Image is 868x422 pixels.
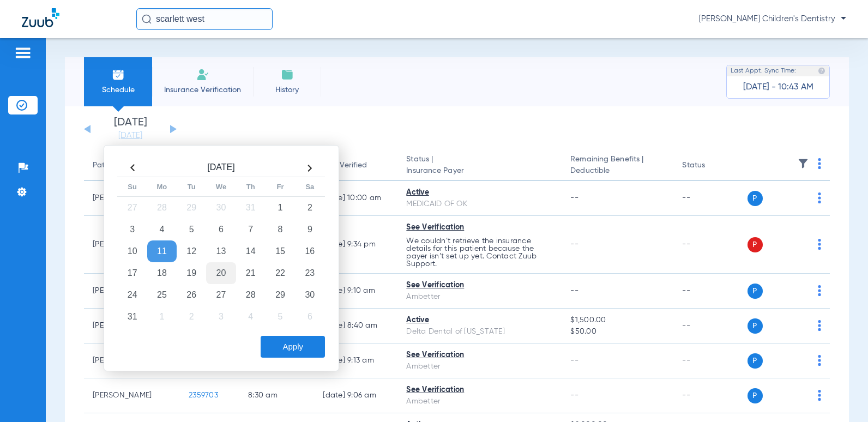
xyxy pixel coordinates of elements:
div: Patient Name [93,160,141,171]
th: [DATE] [147,159,295,177]
img: group-dot-blue.svg [818,192,821,203]
td: [DATE] 9:13 AM [314,343,397,378]
td: 8:30 AM [239,378,314,413]
img: Manual Insurance Verification [196,68,209,81]
td: -- [673,216,747,274]
img: Search Icon [142,14,152,24]
span: P [748,284,763,299]
span: P [748,353,763,369]
td: [PERSON_NAME] [84,378,180,413]
div: Patient Name [93,160,171,171]
span: P [748,388,763,403]
p: We couldn’t retrieve the insurance details for this patient because the payer isn’t set up yet. C... [406,237,553,268]
div: See Verification [406,349,553,361]
div: Ambetter [406,291,553,303]
span: [DATE] - 10:43 AM [743,82,813,93]
span: -- [570,391,578,399]
a: [DATE] [98,130,163,141]
th: Status [673,150,747,181]
span: Last Appt. Sync Time: [731,65,796,76]
td: -- [673,378,747,413]
span: -- [570,357,578,364]
span: -- [570,240,578,248]
img: History [281,68,294,81]
img: Schedule [112,68,125,81]
span: Insurance Verification [160,85,245,95]
span: P [748,191,763,206]
th: Status | [397,150,562,181]
td: -- [673,343,747,378]
td: [DATE] 9:06 AM [314,378,397,413]
iframe: Chat Widget [813,370,868,422]
img: group-dot-blue.svg [818,285,821,296]
img: x.svg [793,239,804,250]
div: Ambetter [406,361,553,372]
img: group-dot-blue.svg [818,355,821,366]
span: $50.00 [570,326,665,337]
span: P [748,237,763,252]
div: Last Verified [323,160,367,171]
td: [DATE] 9:10 AM [314,274,397,309]
th: Remaining Benefits | [562,150,673,181]
img: group-dot-blue.svg [818,320,821,331]
div: See Verification [406,384,553,396]
span: Insurance Payer [406,165,553,177]
div: See Verification [406,280,553,291]
img: x.svg [793,390,804,401]
img: x.svg [793,320,804,331]
div: Delta Dental of [US_STATE] [406,326,553,337]
td: -- [673,274,747,309]
img: last sync help info [818,67,825,75]
div: MEDICAID OF OK [406,198,553,210]
div: Active [406,315,553,326]
img: x.svg [793,192,804,203]
span: History [261,85,313,95]
button: Apply [261,336,325,358]
span: Schedule [92,85,144,95]
span: [PERSON_NAME] Children's Dentistry [699,14,846,25]
span: -- [570,194,578,202]
span: 2359703 [189,391,218,399]
img: group-dot-blue.svg [818,239,821,250]
span: Deductible [570,165,665,177]
img: x.svg [793,355,804,366]
li: [DATE] [98,117,163,141]
img: group-dot-blue.svg [818,158,821,169]
div: See Verification [406,222,553,233]
img: hamburger-icon [14,46,32,59]
img: x.svg [793,285,804,296]
div: Last Verified [323,160,389,171]
span: $1,500.00 [570,315,665,326]
img: Zuub Logo [22,8,59,27]
div: Ambetter [406,396,553,407]
td: -- [673,309,747,343]
span: P [748,318,763,334]
td: [DATE] 10:00 AM [314,181,397,216]
td: -- [673,181,747,216]
input: Search for patients [136,8,273,30]
span: -- [570,287,578,294]
div: Active [406,187,553,198]
img: filter.svg [798,158,809,169]
td: [DATE] 8:40 AM [314,309,397,343]
td: [DATE] 9:34 PM [314,216,397,274]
